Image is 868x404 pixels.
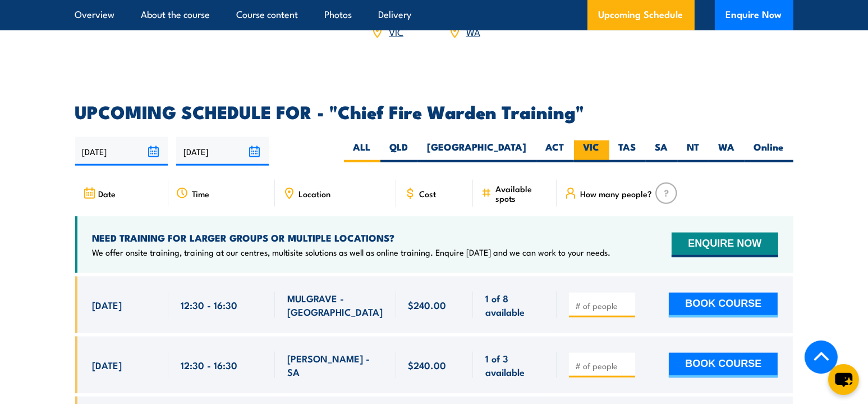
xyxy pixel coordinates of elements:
[646,140,678,162] label: SA
[609,140,646,162] label: TAS
[389,25,403,38] a: VIC
[580,189,652,198] span: How many people?
[485,292,544,318] span: 1 of 8 available
[181,358,237,371] span: 12:30 - 16:30
[828,364,859,395] button: chat-button
[574,140,609,162] label: VIC
[575,360,631,371] input: # of people
[181,298,237,311] span: 12:30 - 16:30
[298,189,330,198] span: Location
[678,140,709,162] label: NT
[93,247,611,258] p: We offer onsite training, training at our centres, multisite solutions as well as online training...
[536,140,574,162] label: ACT
[466,25,480,38] a: WA
[380,140,418,162] label: QLD
[408,298,447,311] span: $240.00
[745,140,793,162] label: Online
[418,140,536,162] label: [GEOGRAPHIC_DATA]
[99,189,116,198] span: Date
[669,293,778,317] button: BOOK COURSE
[420,189,437,198] span: Cost
[287,352,384,378] span: [PERSON_NAME] - SA
[575,300,631,311] input: # of people
[669,353,778,378] button: BOOK COURSE
[176,137,269,166] input: To date
[709,140,745,162] label: WA
[344,140,380,162] label: ALL
[485,352,544,378] span: 1 of 3 available
[75,103,793,119] h2: UPCOMING SCHEDULE FOR - "Chief Fire Warden Training"
[287,292,384,318] span: MULGRAVE - [GEOGRAPHIC_DATA]
[93,298,122,311] span: [DATE]
[93,231,611,244] h4: NEED TRAINING FOR LARGER GROUPS OR MULTIPLE LOCATIONS?
[75,137,168,166] input: From date
[93,358,122,371] span: [DATE]
[495,184,549,203] span: Available spots
[408,358,447,371] span: $240.00
[672,233,778,257] button: ENQUIRE NOW
[192,189,209,198] span: Time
